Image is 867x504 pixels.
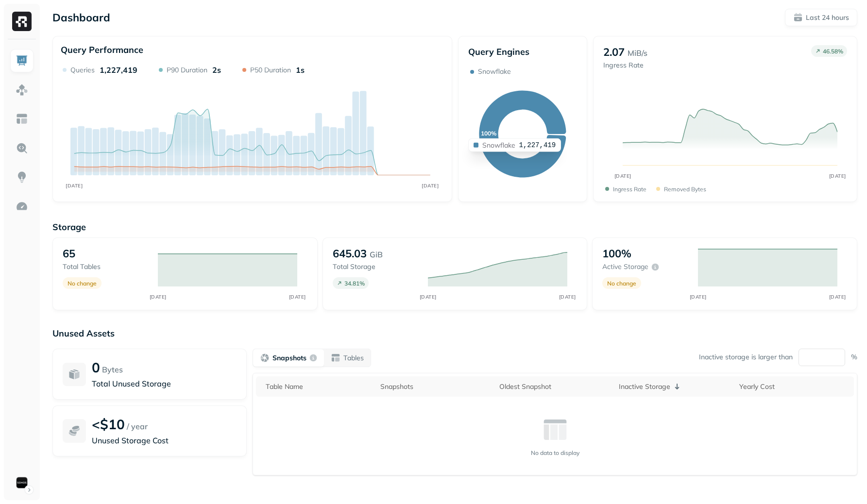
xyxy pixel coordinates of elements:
img: Optimization [16,200,28,213]
p: No data to display [531,449,579,456]
p: P50 Duration [250,66,291,75]
tspan: [DATE] [689,294,706,300]
p: / year [127,420,148,432]
tspan: [DATE] [66,183,83,188]
p: Tables [343,353,364,363]
p: Inactive Storage [619,382,670,391]
p: Inactive storage is larger than [699,353,793,362]
img: Ryft [12,12,32,31]
tspan: [DATE] [614,173,631,179]
p: 1s [296,65,305,75]
text: 100% [481,130,496,137]
p: Active storage [602,262,648,271]
p: No change [607,280,636,287]
img: Insights [16,171,28,184]
p: Unused Storage Cost [92,435,237,446]
p: 100% [602,247,631,260]
img: Asset Explorer [16,113,28,125]
div: Table Name [266,382,371,391]
p: 645.03 [333,247,367,260]
p: Snapshots [272,353,306,363]
p: 1,227,419 [100,65,137,75]
img: Sonos [15,476,29,489]
img: Query Explorer [16,142,28,154]
div: Snapshots [380,382,490,391]
p: 65 [63,247,75,260]
p: Last 24 hours [806,13,849,22]
tspan: [DATE] [559,294,576,300]
p: Total tables [63,262,148,271]
p: 34.81 % [344,280,365,287]
div: Yearly Cost [739,382,849,391]
img: Dashboard [16,54,28,67]
p: 2s [212,65,221,75]
p: P90 Duration [167,66,207,75]
p: GiB [370,249,383,260]
p: 46.58 % [823,48,843,55]
tspan: [DATE] [419,294,436,300]
p: Dashboard [52,11,110,24]
p: Ingress Rate [603,61,647,70]
p: Bytes [102,364,123,375]
p: Total Unused Storage [92,378,237,389]
p: 2.07 [603,45,625,59]
button: Last 24 hours [785,9,857,26]
p: Query Engines [468,46,577,57]
p: Ingress Rate [613,185,646,193]
div: Oldest Snapshot [499,382,609,391]
p: Storage [52,221,857,233]
tspan: [DATE] [829,173,846,179]
p: 0 [92,359,100,376]
p: MiB/s [628,47,647,59]
tspan: [DATE] [422,183,439,188]
tspan: [DATE] [829,294,846,300]
p: Queries [70,66,95,75]
img: Assets [16,84,28,96]
p: <$10 [92,416,125,433]
p: Unused Assets [52,328,857,339]
p: Query Performance [61,44,143,55]
p: Removed bytes [664,185,706,193]
p: % [851,353,857,362]
p: Snowflake [478,67,511,76]
tspan: [DATE] [150,294,167,300]
p: No change [68,280,97,287]
tspan: [DATE] [289,294,306,300]
p: Total storage [333,262,418,271]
